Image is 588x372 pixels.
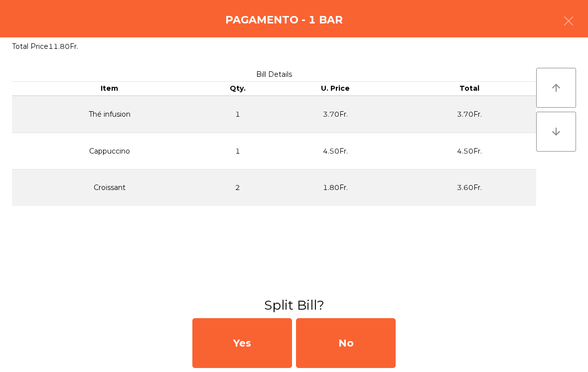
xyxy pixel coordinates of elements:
i: arrow_downward [550,126,562,138]
div: Yes [192,318,292,368]
td: 1 [207,96,269,133]
button: arrow_downward [536,112,576,152]
h4: Pagamento - 1 BAR [225,12,343,27]
i: arrow_upward [550,82,562,94]
td: 1.80Fr. [269,170,402,206]
td: Croissant [12,170,207,206]
td: 3.70Fr. [269,96,402,133]
td: 4.50Fr. [269,133,402,170]
td: 4.50Fr. [403,133,536,170]
td: 3.60Fr. [403,170,536,206]
td: Thé infusion [12,96,207,133]
th: Qty. [207,82,269,96]
span: Total Price [12,42,48,51]
td: 3.70Fr. [403,96,536,133]
h3: Split Bill? [7,296,581,314]
td: 1 [207,133,269,170]
td: 2 [207,170,269,206]
span: Bill Details [256,70,292,79]
th: Total [403,82,536,96]
span: 11.80Fr. [48,42,78,51]
div: No [296,318,396,368]
button: arrow_upward [536,68,576,108]
th: U. Price [269,82,402,96]
th: Item [12,82,207,96]
td: Cappuccino [12,133,207,170]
